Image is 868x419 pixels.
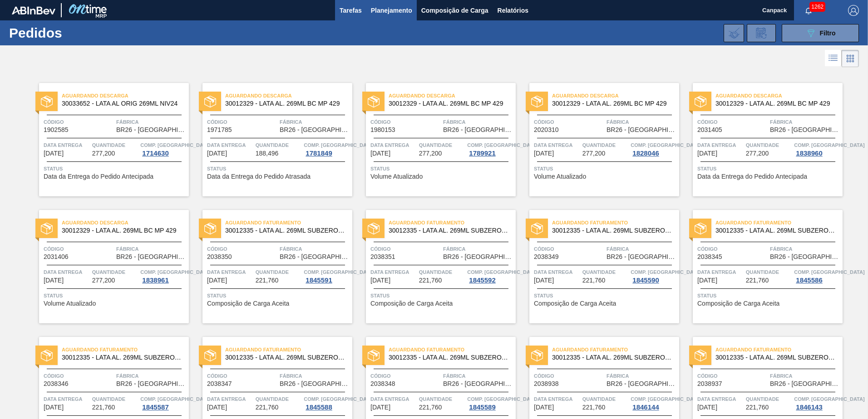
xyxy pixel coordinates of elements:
span: 2038937 [697,380,722,387]
span: Fábrica [116,244,187,253]
span: BR26 - Uberlândia [607,253,677,260]
span: Quantidade [92,141,138,150]
span: Comp. Carga [140,268,211,277]
span: Data Entrega [370,395,417,404]
div: 1845588 [304,404,334,411]
span: Fábrica [607,244,677,253]
span: BR26 - Uberlândia [116,127,187,133]
span: Quantidade [256,268,302,277]
img: status [204,223,216,234]
span: Comp. Carga [794,395,864,404]
span: 2031405 [697,127,722,133]
span: 30012335 - LATA AL. 269ML SUBZERO 429 [552,227,672,234]
span: Quantidade [92,395,138,404]
span: Data Entrega [370,268,417,277]
span: Status [534,291,677,300]
span: Comp. Carga [140,141,211,150]
span: Tarefas [340,5,362,16]
span: Aguardando Faturamento [715,218,843,227]
span: Data da Entrega do Pedido Antecipada [697,173,807,180]
span: Fábrica [280,371,350,380]
span: 277,200 [92,277,115,284]
span: Data Entrega [697,141,744,150]
a: statusAguardando Faturamento30012335 - LATA AL. 269ML SUBZERO 429Código2038351FábricaBR26 - [GEOG... [352,210,516,323]
span: Código [370,244,441,253]
span: 221,760 [256,404,279,411]
button: Filtro [782,24,859,42]
div: 1789921 [467,150,497,157]
span: Data da Entrega do Pedido Antecipada [44,173,153,180]
span: Volume Atualizado [370,173,423,180]
span: Quantidade [582,395,629,404]
a: statusAguardando Faturamento30012335 - LATA AL. 269ML SUBZERO 429Código2038345FábricaBR26 - [GEOG... [679,210,843,323]
span: BR26 - Uberlândia [116,253,187,260]
span: Quantidade [92,268,138,277]
img: status [531,96,543,107]
span: 30012329 - LATA AL. 269ML BC MP 429 [715,100,835,107]
span: Aguardando Descarga [389,91,516,100]
span: 2038938 [534,380,559,387]
span: Data Entrega [534,141,580,150]
a: statusAguardando Faturamento30012335 - LATA AL. 269ML SUBZERO 429Código2038350FábricaBR26 - [GEOG... [189,210,352,323]
img: status [41,350,53,361]
span: Aguardando Descarga [552,91,679,100]
span: Comp. Carga [304,268,374,277]
span: Status [697,164,840,173]
span: Aguardando Descarga [715,91,843,100]
button: Notificações [794,4,823,17]
div: Visão em Lista [825,50,842,67]
span: BR26 - Uberlândia [443,253,513,260]
span: Data Entrega [207,141,253,150]
span: 30012335 - LATA AL. 269ML SUBZERO 429 [225,354,345,361]
div: 1845591 [304,277,334,284]
span: 27/09/2025 [44,404,64,411]
span: BR26 - Uberlândia [443,127,513,133]
span: Fábrica [116,371,187,380]
span: Aguardando Descarga [62,91,189,100]
span: Código [207,244,277,253]
div: 1838960 [794,150,824,157]
span: Quantidade [582,268,629,277]
span: Data Entrega [534,395,580,404]
span: Data Entrega [697,268,744,277]
div: 1781849 [304,150,334,157]
span: 28/09/2025 [534,404,554,411]
span: 277,200 [419,150,442,157]
span: 30012335 - LATA AL. 269ML SUBZERO 429 [225,227,345,234]
span: Aguardando Faturamento [552,218,679,227]
a: Comp. [GEOGRAPHIC_DATA]1845589 [467,395,513,411]
span: Composição de Carga [421,5,488,16]
span: BR26 - Uberlândia [770,127,840,133]
a: statusAguardando Descarga30012329 - LATA AL. 269ML BC MP 429Código2031405FábricaBR26 - [GEOGRAPHI... [679,83,843,196]
span: 27/09/2025 [370,404,390,411]
span: Quantidade [746,395,792,404]
span: 221,760 [419,277,442,284]
a: Comp. [GEOGRAPHIC_DATA]1846143 [794,395,840,411]
span: Código [370,117,441,127]
span: 2038345 [697,253,722,260]
img: status [695,96,706,107]
a: Comp. [GEOGRAPHIC_DATA]1789921 [467,141,513,157]
span: 19/09/2025 [44,277,64,284]
span: Código [697,244,768,253]
a: statusAguardando Descarga30012329 - LATA AL. 269ML BC MP 429Código2031406FábricaBR26 - [GEOGRAPHI... [25,210,189,323]
span: 2038350 [207,253,232,260]
span: Código [207,117,277,127]
span: 1980153 [370,127,395,133]
div: 1845586 [794,277,824,284]
img: status [204,350,216,361]
img: status [368,223,380,234]
span: Data Entrega [370,141,417,150]
span: Status [697,291,840,300]
span: 27/09/2025 [697,277,717,284]
span: Data da Entrega do Pedido Atrasada [207,173,311,180]
span: 221,760 [746,277,769,284]
span: 30012329 - LATA AL. 269ML BC MP 429 [225,100,345,107]
span: 221,760 [582,277,606,284]
a: Comp. [GEOGRAPHIC_DATA]1846144 [631,395,677,411]
span: 07/03/2025 [44,150,64,157]
span: Aguardando Faturamento [225,345,352,354]
span: 221,760 [419,404,442,411]
span: 05/09/2025 [534,150,554,157]
div: 1828046 [631,150,661,157]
